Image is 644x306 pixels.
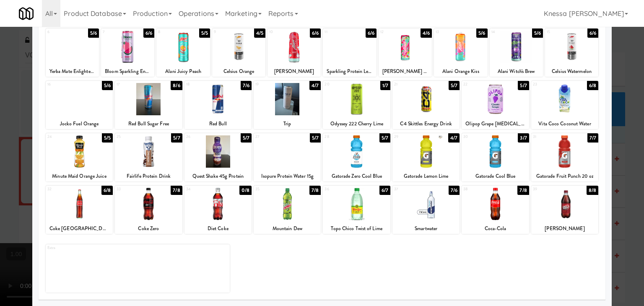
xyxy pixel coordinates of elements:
div: Extra [46,244,230,293]
div: 25 [117,133,148,140]
div: 215/7C4 Skittles Energy Drink [392,81,460,129]
div: Diet Coke [186,223,250,234]
div: 255/7Fairlife Protein Drink [115,133,182,182]
div: Coke [GEOGRAPHIC_DATA] [46,223,113,234]
div: Gatorade Fruit Punch 20 oz [531,171,598,182]
div: Bloom Sparkling Energy [101,66,154,77]
div: Smartwater [394,223,458,234]
div: 5/6 [88,29,99,38]
div: Bloom Sparkling Energy [102,66,153,77]
div: 5/7 [241,133,252,143]
div: 20 [325,81,356,88]
div: 19 [255,81,287,88]
div: 1/7 [380,81,390,90]
div: 29 [394,133,426,140]
div: Gatorade Cool Blue [463,171,527,182]
div: 4/5 [254,29,265,38]
div: Sparkling Protein Lemonade [324,66,375,77]
div: Olipop Grape [MEDICAL_DATA] Soda [462,119,529,129]
div: 7/7 [587,133,598,143]
div: 275/7Isopure Protein Water 15g [254,133,321,182]
div: Extra [47,244,138,252]
div: 201/7Odyssey 222 Cherry Lime [323,81,390,129]
div: 6/6 [143,29,154,38]
div: Gatorade Zero Cool Blue [324,171,389,182]
div: 165/6Jocko Fuel Orange [46,81,113,129]
div: Coke Zero [116,223,181,234]
div: 30 [463,133,495,140]
div: 8 [158,29,183,36]
div: 27 [255,133,287,140]
div: Yerba Mate Enlighten Mint [46,66,99,77]
div: 377/6Smartwater [392,186,460,234]
div: [PERSON_NAME] [269,66,319,77]
div: [PERSON_NAME] [267,66,321,77]
div: 33 [117,186,148,193]
div: 22 [463,81,495,88]
div: Alani Juicy Peach [158,66,208,77]
div: Quest Shake 45g Protein [186,171,250,182]
div: Topo Chico Twist of Lime [324,223,389,234]
div: Quest Shake 45g Protein [184,171,252,182]
div: 37 [394,186,426,193]
div: 366/7Topo Chico Twist of Lime [323,186,390,234]
div: 5/5 [199,29,210,38]
div: Trip [255,119,319,129]
div: 34 [186,186,218,193]
div: Odyssey 222 Cherry Lime [323,119,390,129]
div: 187/6Red Bull [184,81,252,129]
div: 326/8Coke [GEOGRAPHIC_DATA] [46,186,113,234]
div: Red Bull [186,119,250,129]
div: 6/7 [379,186,390,195]
div: Gatorade Zero Cool Blue [323,171,390,182]
div: Sparkling Protein Lemonade [323,66,376,77]
div: Mountain Dew [255,223,319,234]
div: Gatorade Cool Blue [462,171,529,182]
div: Alani Witch's Brew [491,66,542,77]
div: 5/5 [102,133,113,143]
div: [PERSON_NAME] Twist [379,66,432,77]
div: 3/7 [518,133,529,143]
div: Alani Juicy Peach [156,66,210,77]
div: 194/7Trip [254,81,321,129]
div: 265/7Quest Shake 45g Protein [184,133,252,182]
div: 8/6 [171,81,182,90]
div: 135/6Alani Orange Kiss [434,29,487,77]
div: 32 [47,186,79,193]
div: [PERSON_NAME] Twist [380,66,431,77]
div: 7 [103,29,128,36]
div: 7/8 [517,186,529,195]
div: 36 [325,186,356,193]
div: Red Bull Sugar Free [115,119,182,129]
div: Gatorade Lemon Lime [392,171,460,182]
div: 6 [47,29,73,36]
div: Coke [GEOGRAPHIC_DATA] [47,223,112,234]
div: Minute Maid Orange Juice [47,171,112,182]
div: Vita Coco Coconut Water [532,119,597,129]
div: 6/6 [366,29,377,38]
div: 94/5Celsius Orange [212,29,265,77]
div: 76/6Bloom Sparkling Energy [101,29,154,77]
div: 6/6 [310,29,321,38]
div: 15 [547,29,572,36]
div: 5/6 [102,81,113,90]
div: 39 [533,186,565,193]
div: 65/6Yerba Mate Enlighten Mint [46,29,99,77]
div: Smartwater [392,223,460,234]
div: Celsius Watermelon [546,66,597,77]
div: 24 [47,133,79,140]
div: 35 [255,186,287,193]
div: 9 [214,29,239,36]
div: 4/6 [421,29,432,38]
div: 225/7Olipop Grape [MEDICAL_DATA] Soda [462,81,529,129]
div: 340/8Diet Coke [184,186,252,234]
div: 31 [533,133,565,140]
div: 5/7 [518,81,529,90]
div: Isopure Protein Water 15g [255,171,319,182]
div: 116/6Sparkling Protein Lemonade [323,29,376,77]
div: Odyssey 222 Cherry Lime [324,119,389,129]
div: 5/7 [379,133,390,143]
div: [PERSON_NAME] [531,223,598,234]
div: 16 [47,81,79,88]
div: Gatorade Fruit Punch 20 oz [532,171,597,182]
